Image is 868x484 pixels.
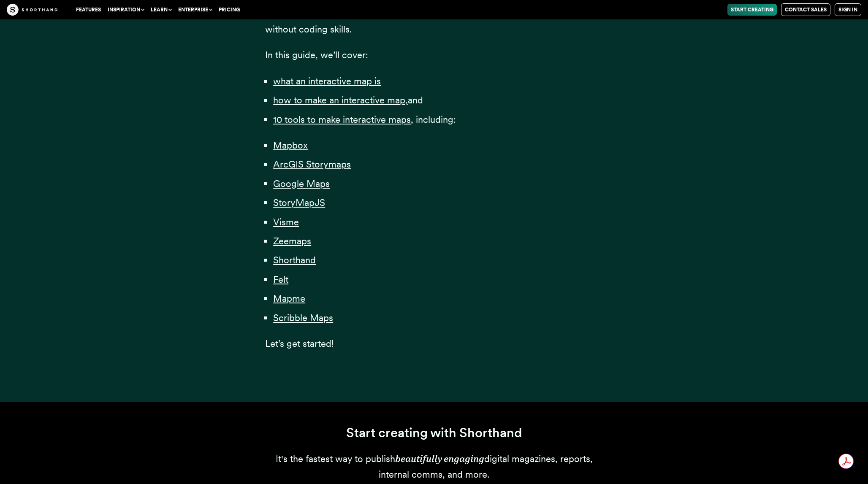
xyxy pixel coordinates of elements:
[104,4,147,16] button: Inspiration
[273,235,311,246] a: Zeemaps
[273,216,299,227] a: Visme
[273,95,408,105] a: how to make an interactive map,
[411,114,456,125] span: , including:
[7,4,57,16] img: The Craft
[395,453,484,464] em: beautifully engaging
[273,159,351,170] a: ArcGIS Storymaps
[273,274,288,285] a: Felt
[273,254,316,265] a: Shorthand
[265,338,334,349] span: Let’s get started!
[273,76,381,87] a: what an interactive map is
[273,114,411,125] a: 10 tools to make interactive maps
[265,49,368,60] span: In this guide, we’ll cover:
[147,4,175,16] button: Learn
[215,4,243,16] a: Pricing
[835,3,861,16] a: Sign in
[346,425,522,441] span: Start creating with Shorthand
[175,4,215,16] button: Enterprise
[781,3,830,16] a: Contact Sales
[273,140,308,151] a: Mapbox
[273,312,333,323] a: Scribble Maps
[273,178,330,189] a: Google Maps
[73,4,104,16] a: Features
[276,453,593,480] span: It's the fastest way to publish digital magazines, reports, internal comms, and more.
[273,197,325,208] a: StoryMapJS
[727,4,777,16] a: Start Creating
[273,293,305,304] a: Mapme
[408,95,423,105] span: and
